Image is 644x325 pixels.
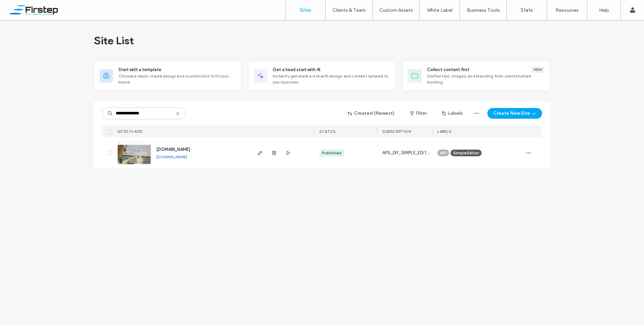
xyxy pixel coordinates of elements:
[382,129,411,134] span: SUBSCRIPTION
[453,150,479,156] span: Simple Editor
[379,7,413,13] label: Custom Assets
[94,61,241,91] div: Start with a templateChoose a ready-made design and customize it to fit your brand.
[332,7,366,13] label: Clients & Team
[156,154,187,159] a: [DOMAIN_NAME]
[437,129,451,134] span: LABELS
[555,7,579,13] label: Resources
[300,7,311,13] label: Sites
[94,34,134,47] span: Site List
[427,7,452,13] label: White Label
[319,129,335,134] span: STATUS
[403,108,433,119] button: Filter
[342,108,400,119] button: Created (Newest)
[402,61,550,91] div: Collect content firstNewGather text, images, and branding from clients before building.
[521,7,533,13] label: Stats
[531,67,544,73] div: New
[273,66,320,73] span: Get a head start with AI
[467,7,500,13] label: Business Tools
[156,147,190,152] a: [DOMAIN_NAME]
[487,108,542,119] button: Create New Site
[273,73,390,85] span: Instantly generate a site with design and content tailored to your business.
[248,61,396,91] div: Get a head start with AIInstantly generate a site with design and content tailored to your business.
[118,73,236,85] span: Choose a ready-made design and customize it to fit your brand.
[117,129,143,134] span: SITES (1/425)
[118,66,161,73] span: Start with a template
[436,108,469,119] button: Labels
[599,7,609,13] label: Help
[427,73,544,85] span: Gather text, images, and branding from clients before building.
[382,150,432,156] span: APS_DIY_SIMPLE_EDITOR_COEXSITENCE
[440,150,446,156] span: API
[427,66,470,73] span: Collect content first
[322,150,341,156] div: Published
